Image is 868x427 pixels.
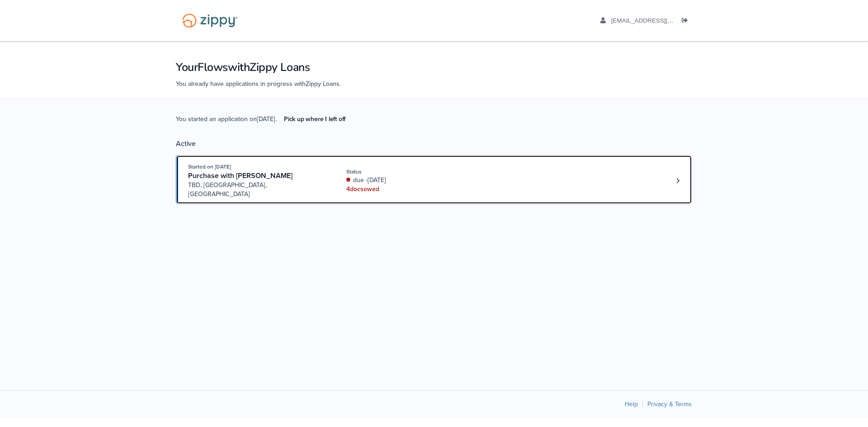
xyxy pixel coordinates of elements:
[647,400,692,408] a: Privacy & Terms
[176,139,692,148] div: Active
[671,174,684,188] a: Loan number 4260020
[346,168,467,176] div: Status
[600,17,715,26] a: edit profile
[188,171,292,180] span: Purchase with [PERSON_NAME]
[176,9,244,32] img: Logo
[625,400,638,408] a: Help
[611,17,715,24] span: fabylopez94@gmail.com
[188,164,231,170] span: Started on [DATE]
[176,60,692,75] h1: Your Flows with Zippy Loans
[682,17,692,26] a: Log out
[346,185,467,194] div: 4 doc s owed
[277,112,353,127] a: Pick up where I left off
[346,176,467,185] div: due -[DATE]
[176,114,353,139] span: You started an application on [DATE] .
[176,80,341,88] span: You already have applications in progress with Zippy Loans .
[176,155,692,204] a: Open loan 4260020
[188,181,326,199] span: TBD, [GEOGRAPHIC_DATA], [GEOGRAPHIC_DATA]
